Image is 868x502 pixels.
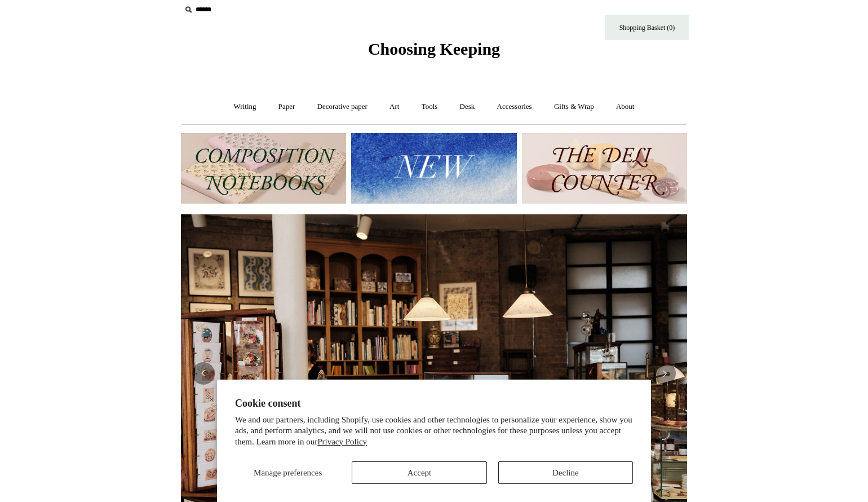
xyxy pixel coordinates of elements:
img: 202302 Composition ledgers.jpg__PID:69722ee6-fa44-49dd-a067-31375e5d54ec [181,133,346,204]
a: Accessories [487,92,542,122]
a: Privacy Policy [317,437,367,446]
a: Shopping Basket (0) [605,15,689,40]
button: Next [653,362,676,385]
p: We and our partners, including Shopify, use cookies and other technologies to personalize your ex... [235,415,633,448]
button: Accept [352,461,486,484]
a: Paper [268,92,305,122]
span: Manage preferences [254,468,322,477]
button: Manage preferences [235,461,340,484]
a: Tools [411,92,448,122]
a: About [606,92,645,122]
img: The Deli Counter [522,133,687,204]
a: Choosing Keeping [368,49,500,56]
a: Decorative paper [307,92,378,122]
img: New.jpg__PID:f73bdf93-380a-4a35-bcfe-7823039498e1 [351,133,516,204]
button: Decline [498,461,633,484]
h2: Cookie consent [235,398,633,409]
a: Art [379,92,409,122]
a: Desk [450,92,485,122]
a: Gifts & Wrap [544,92,604,122]
a: Writing [224,92,267,122]
span: Choosing Keeping [368,39,500,58]
button: Previous [192,362,215,385]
